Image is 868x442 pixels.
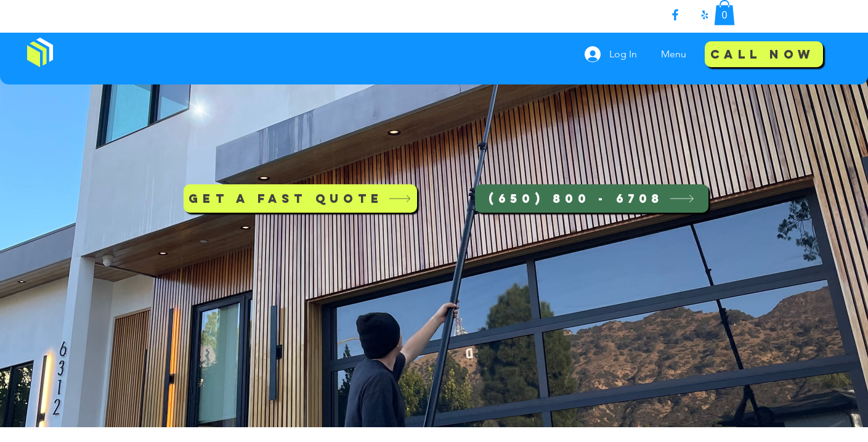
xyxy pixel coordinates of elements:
img: Yelp! [697,7,712,22]
iframe: Wix Chat [700,389,868,442]
a: Call Now [705,41,823,67]
span: Call Now [710,46,814,62]
img: Facebook [668,7,683,22]
button: Log In [576,43,646,66]
img: window cleaning services in los angeles [140,53,258,163]
p: Menu [655,39,692,70]
span: GET A FAST QUOTE [189,190,383,207]
a: (650) 800 - 6708 [475,183,708,213]
a: GET A FAST QUOTE [184,183,417,213]
text: 0 [721,9,727,20]
span: (650) 800 - 6708 [489,190,664,207]
img: Window Cleaning Budds, Affordable window cleaning services near me in Los Angeles [27,38,53,67]
nav: Site [652,39,699,70]
span: Log In [605,47,641,61]
div: Menu [652,39,699,70]
ul: Social Bar [668,7,712,22]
